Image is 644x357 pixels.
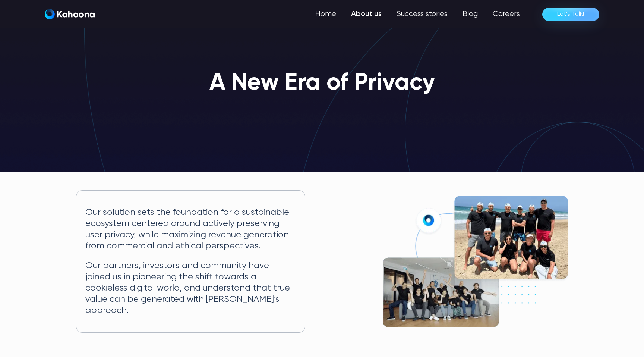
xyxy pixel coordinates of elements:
[45,9,95,20] a: home
[389,7,455,22] a: Success stories
[85,207,296,251] p: Our solution sets the foundation for a sustainable ecosystem centered around actively preserving ...
[455,7,485,22] a: Blog
[308,7,344,22] a: Home
[542,8,599,21] a: Let’s Talk!
[485,7,527,22] a: Careers
[85,260,296,316] p: Our partners, investors and community have joined us in pioneering the shift towards a cookieless...
[557,8,584,20] div: Let’s Talk!
[209,70,435,96] h1: A New Era of Privacy
[45,9,95,19] img: Kahoona logo white
[344,7,389,22] a: About us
